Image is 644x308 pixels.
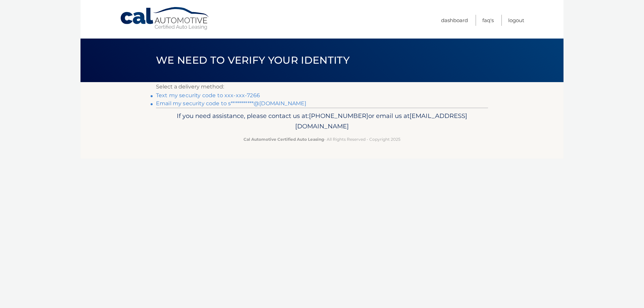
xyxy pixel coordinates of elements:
a: Logout [508,15,524,26]
p: If you need assistance, please contact us at: or email us at [160,111,484,132]
a: FAQ's [482,15,494,26]
span: [PHONE_NUMBER] [309,112,368,120]
a: Cal Automotive [120,7,210,30]
strong: Cal Automotive Certified Auto Leasing [244,137,324,142]
span: We need to verify your identity [156,54,350,66]
p: - All Rights Reserved - Copyright 2025 [160,136,484,143]
p: Select a delivery method: [156,82,488,91]
a: Dashboard [441,15,468,26]
a: Text my security code to xxx-xxx-7266 [156,92,260,99]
